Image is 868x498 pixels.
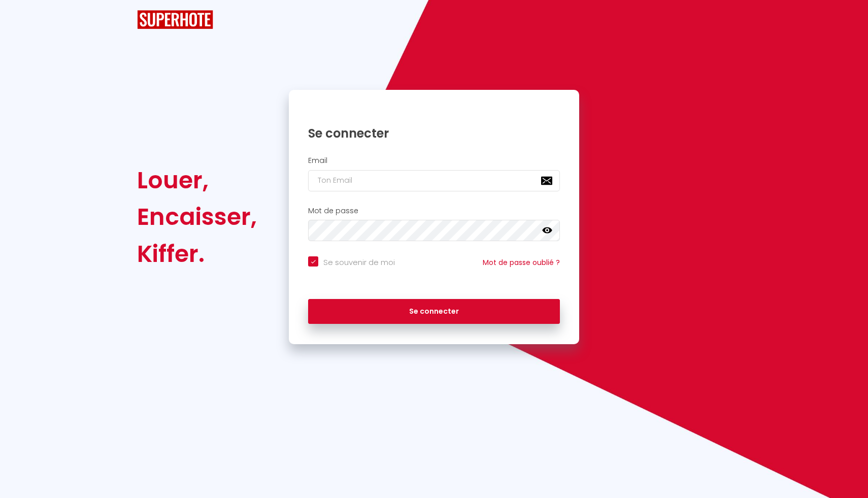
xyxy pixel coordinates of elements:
[308,170,560,191] input: Ton Email
[137,10,213,29] img: SuperHote logo
[308,156,560,165] h2: Email
[8,4,39,35] button: Ouvrir le widget de chat LiveChat
[483,257,560,268] a: Mot de passe oublié ?
[308,125,560,141] h1: Se connecter
[308,299,560,324] button: Se connecter
[137,236,257,272] div: Kiffer.
[137,198,257,235] div: Encaisser,
[137,162,257,198] div: Louer,
[308,207,560,215] h2: Mot de passe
